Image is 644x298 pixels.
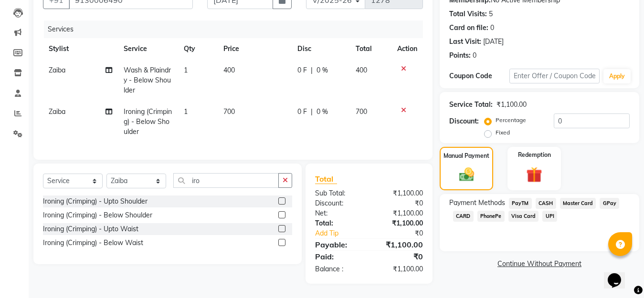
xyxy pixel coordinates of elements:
a: Add Tip [308,228,379,238]
div: Ironing (Crimping) - Upto Waist [43,224,138,234]
span: Visa Card [508,211,539,222]
div: Paid: [308,251,369,262]
div: Service Total: [449,100,493,110]
div: Card on file: [449,23,488,33]
span: GPay [600,198,619,209]
div: 0 [490,23,494,33]
span: CARD [453,211,474,222]
div: ₹1,100.00 [369,264,430,274]
div: Discount: [449,116,479,126]
div: ₹1,100.00 [369,239,430,250]
span: UPI [542,211,557,222]
span: 400 [223,66,235,74]
span: Wash & Plaindry - Below Shoulder [124,66,171,94]
span: 0 % [317,65,328,75]
div: Total: [308,218,369,228]
label: Percentage [496,116,526,124]
span: Zaiba [49,107,65,116]
button: Apply [603,69,631,83]
span: 0 F [297,65,307,75]
div: Points: [449,51,471,61]
span: 1 [184,66,188,74]
span: PayTM [509,198,532,209]
div: Balance : [308,264,369,274]
span: Master Card [560,198,596,209]
input: Enter Offer / Coupon Code [509,69,600,83]
span: Zaiba [49,66,65,74]
div: 5 [489,9,493,19]
div: Coupon Code [449,71,509,81]
div: ₹1,100.00 [369,208,430,218]
div: ₹0 [369,251,430,262]
th: Stylist [43,38,118,60]
div: ₹1,100.00 [496,100,527,110]
div: [DATE] [483,37,504,47]
span: PhonePe [477,211,505,222]
div: Ironing (Crimping) - Below Waist [43,238,143,248]
input: Search or Scan [173,173,279,188]
th: Disc [292,38,350,60]
span: Total [315,174,337,184]
label: Manual Payment [443,152,489,160]
th: Action [391,38,423,60]
div: Last Visit: [449,37,481,47]
img: _cash.svg [454,166,479,183]
span: 700 [223,107,235,116]
div: Net: [308,208,369,218]
th: Total [350,38,391,60]
th: Qty [178,38,218,60]
div: Ironing (Crimping) - Below Shoulder [43,210,152,220]
iframe: chat widget [604,260,634,288]
div: ₹0 [379,228,430,238]
span: Payment Methods [449,198,505,208]
div: Services [44,21,430,38]
span: | [311,65,313,75]
label: Fixed [496,128,510,137]
span: 0 F [297,107,307,117]
div: ₹1,100.00 [369,188,430,198]
div: Sub Total: [308,188,369,198]
th: Service [118,38,178,60]
div: ₹0 [369,198,430,208]
th: Price [218,38,291,60]
a: Continue Without Payment [442,259,637,269]
div: Discount: [308,198,369,208]
div: 0 [473,51,476,61]
img: _gift.svg [521,165,547,185]
div: Total Visits: [449,9,487,19]
span: 400 [356,66,367,74]
div: Ironing (Crimping) - Upto Shoulder [43,196,148,206]
span: Ironing (Crimping) - Below Shoulder [124,107,172,136]
label: Redemption [518,151,551,159]
div: ₹1,100.00 [369,218,430,228]
span: 700 [356,107,367,116]
span: | [311,107,313,117]
div: Payable: [308,239,369,250]
span: 0 % [317,107,328,117]
span: CASH [536,198,556,209]
span: 1 [184,107,188,116]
